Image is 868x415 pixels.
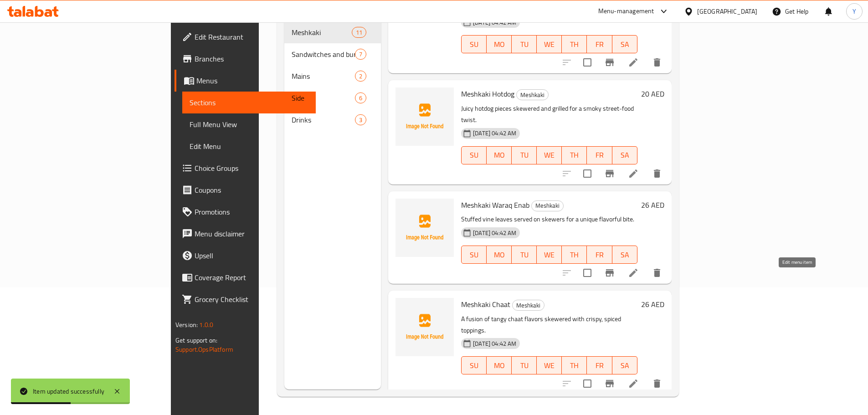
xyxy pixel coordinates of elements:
[612,356,637,374] button: SA
[175,157,316,179] a: Choice Groups
[175,179,316,201] a: Coupons
[562,35,587,53] button: TH
[355,92,366,103] div: items
[616,359,634,372] span: SA
[175,343,233,355] a: Support.OpsPlatform
[490,359,508,372] span: MO
[33,386,104,396] div: Item updated successfully
[352,27,366,38] div: items
[578,53,597,72] span: Select to update
[469,229,520,237] span: [DATE] 04:42 AM
[292,49,355,60] span: Sandwitches and burger
[175,201,316,223] a: Promotions
[487,246,512,264] button: MO
[565,359,583,372] span: TH
[355,94,366,102] span: 6
[284,21,381,43] div: Meshkaki11
[182,113,316,135] a: Full Menu View
[284,87,381,109] div: Side6
[461,214,637,225] p: Stuffed vine leaves served on skewers for a unique flavorful bite.
[195,250,308,261] span: Upsell
[591,248,608,261] span: FR
[355,71,366,82] div: items
[461,313,637,336] p: A fusion of tangy chaat flavors skewered with crispy, spiced toppings.
[292,92,355,103] span: Side
[175,70,316,92] a: Menus
[612,146,637,164] button: SA
[578,374,597,393] span: Select to update
[395,199,454,257] img: Meshkaki Waraq Enab
[646,262,668,284] button: delete
[537,356,562,374] button: WE
[175,26,316,48] a: Edit Restaurant
[599,51,621,73] button: Branch-specific-item
[587,146,612,164] button: FR
[395,298,454,356] img: Meshkaki Chaat
[292,27,352,38] span: Meshkaki
[531,200,564,211] div: Meshkaki
[599,163,621,184] button: Branch-specific-item
[195,272,308,283] span: Coverage Report
[284,109,381,131] div: Drinks3
[599,262,621,284] button: Branch-specific-item
[697,6,757,16] div: [GEOGRAPHIC_DATA]
[490,248,508,261] span: MO
[512,146,537,164] button: TU
[190,119,308,130] span: Full Menu View
[591,359,608,372] span: FR
[515,38,533,51] span: TU
[565,248,583,261] span: TH
[461,297,510,311] span: Meshkaki Chaat
[465,359,483,372] span: SU
[562,146,587,164] button: TH
[195,184,308,195] span: Coupons
[641,199,664,211] h6: 26 AED
[587,35,612,53] button: FR
[196,75,308,86] span: Menus
[195,228,308,239] span: Menu disclaimer
[540,38,558,51] span: WE
[292,114,355,125] span: Drinks
[537,146,562,164] button: WE
[461,198,529,212] span: Meshkaki Waraq Enab
[565,38,583,51] span: TH
[182,135,316,157] a: Edit Menu
[355,72,366,81] span: 2
[487,356,512,374] button: MO
[465,248,483,261] span: SU
[512,356,537,374] button: TU
[195,53,308,64] span: Branches
[537,35,562,53] button: WE
[540,359,558,372] span: WE
[352,28,366,37] span: 11
[487,146,512,164] button: MO
[461,146,487,164] button: SU
[562,246,587,264] button: TH
[587,356,612,374] button: FR
[284,65,381,87] div: Mains2
[515,359,533,372] span: TU
[469,339,520,348] span: [DATE] 04:42 AM
[175,334,217,346] span: Get support on:
[182,92,316,113] a: Sections
[628,57,639,68] a: Edit menu item
[190,97,308,108] span: Sections
[641,298,664,311] h6: 26 AED
[612,35,637,53] button: SA
[591,149,608,162] span: FR
[461,103,637,126] p: Juicy hotdog pieces skewered and grilled for a smoky street-food twist.
[355,116,366,124] span: 3
[284,43,381,65] div: Sandwitches and burger7
[515,248,533,261] span: TU
[532,200,563,211] span: Meshkaki
[513,300,544,311] span: Meshkaki
[195,31,308,42] span: Edit Restaurant
[565,149,583,162] span: TH
[461,246,487,264] button: SU
[292,71,355,82] span: Mains
[515,149,533,162] span: TU
[578,263,597,282] span: Select to update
